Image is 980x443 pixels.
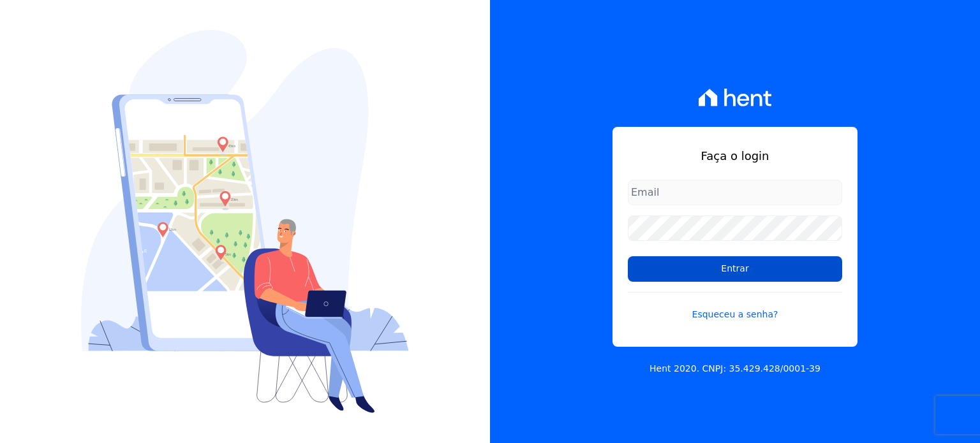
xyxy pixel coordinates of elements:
[650,362,820,375] p: Hent 2020. CNPJ: 35.429.428/0001-39
[81,30,409,413] img: Login
[628,256,842,282] input: Entrar
[628,292,842,321] a: Esqueceu a senha?
[628,147,842,164] h1: Faça o login
[628,180,842,205] input: Email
